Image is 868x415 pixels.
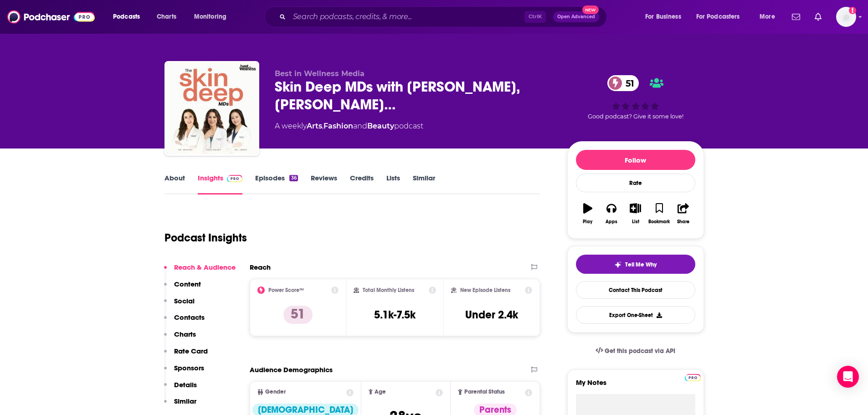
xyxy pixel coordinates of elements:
[7,8,95,26] img: Podchaser - Follow, Share and Rate Podcasts
[174,330,196,338] p: Charts
[760,10,775,23] span: More
[588,340,683,362] a: Get this podcast via API
[685,374,701,381] img: Podchaser Pro
[307,122,322,130] a: Arts
[614,261,621,268] img: tell me why sparkle
[157,10,176,23] span: Charts
[174,364,204,372] p: Sponsors
[576,281,695,299] a: Contact This Podcast
[289,10,524,24] input: Search podcasts, credits, & more...
[255,174,298,195] a: Episodes36
[268,287,304,293] h2: Power Score™
[198,174,243,195] a: InsightsPodchaser Pro
[164,231,247,245] h1: Podcast Insights
[677,219,689,225] div: Share
[174,297,195,305] p: Social
[265,389,286,395] span: Gender
[174,380,197,389] p: Details
[647,197,671,230] button: Bookmark
[164,364,204,380] button: Sponsors
[164,263,236,280] button: Reach & Audience
[616,75,639,91] span: 51
[164,174,185,195] a: About
[553,11,599,22] button: Open AdvancedNew
[324,122,353,130] a: Fashion
[164,397,196,414] button: Similar
[374,308,416,322] h3: 5.1k-7.5k
[113,10,140,23] span: Podcasts
[639,10,693,24] button: open menu
[788,9,804,25] a: Show notifications dropdown
[375,389,386,395] span: Age
[567,69,704,126] div: 51Good podcast? Give it some love!
[524,11,546,23] span: Ctrl K
[690,10,753,24] button: open menu
[164,330,196,347] button: Charts
[174,347,208,355] p: Rate Card
[606,219,617,225] div: Apps
[311,174,337,195] a: Reviews
[194,10,226,23] span: Monitoring
[632,219,639,225] div: List
[465,308,518,322] h3: Under 2.4k
[648,219,670,225] div: Bookmark
[600,197,623,230] button: Apps
[753,10,786,24] button: open menu
[107,10,152,24] button: open menu
[464,389,505,395] span: Parental Status
[576,150,695,170] button: Follow
[275,69,365,78] span: Best in Wellness Media
[645,10,681,23] span: For Business
[174,397,196,405] p: Similar
[837,366,859,388] div: Open Intercom Messenger
[836,7,856,27] span: Logged in as ChelseaCoynePR
[386,174,400,195] a: Lists
[283,306,313,324] p: 51
[164,313,205,330] button: Contacts
[289,175,298,181] div: 36
[188,10,238,24] button: open menu
[576,378,695,394] label: My Notes
[363,287,414,293] h2: Total Monthly Listens
[576,306,695,324] button: Export One-Sheet
[557,15,595,19] span: Open Advanced
[588,113,683,120] span: Good podcast? Give it some love!
[166,63,257,154] img: Skin Deep MDs with Dr. Mamina Turegano, Dr. Lindsey Zubritsky and Dr. Jenny Liu
[227,175,243,182] img: Podchaser Pro
[174,280,201,288] p: Content
[583,219,592,225] div: Play
[607,75,639,91] a: 51
[623,197,647,230] button: List
[164,347,208,364] button: Rate Card
[576,255,695,274] button: tell me why sparkleTell Me Why
[685,373,701,381] a: Pro website
[174,263,236,272] p: Reach & Audience
[576,174,695,192] div: Rate
[174,313,205,322] p: Contacts
[605,347,675,355] span: Get this podcast via API
[273,6,616,27] div: Search podcasts, credits, & more...
[582,5,599,14] span: New
[164,297,195,313] button: Social
[625,261,657,268] span: Tell Me Why
[164,280,201,297] button: Content
[250,263,271,272] h2: Reach
[460,287,510,293] h2: New Episode Listens
[671,197,695,230] button: Share
[350,174,374,195] a: Credits
[367,122,394,130] a: Beauty
[164,380,197,397] button: Details
[836,7,856,27] img: User Profile
[811,9,825,25] a: Show notifications dropdown
[322,122,324,130] span: ,
[151,10,182,24] a: Charts
[413,174,435,195] a: Similar
[836,7,856,27] button: Show profile menu
[696,10,740,23] span: For Podcasters
[275,121,423,132] div: A weekly podcast
[849,7,856,14] svg: Add a profile image
[353,122,367,130] span: and
[250,365,333,374] h2: Audience Demographics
